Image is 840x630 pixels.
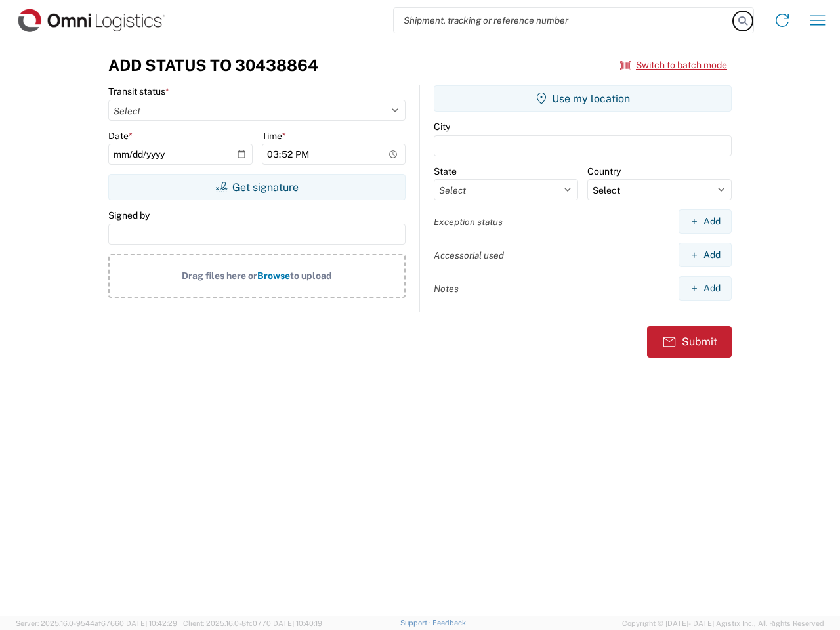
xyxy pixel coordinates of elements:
[679,276,732,301] button: Add
[679,209,732,234] button: Add
[587,165,621,177] label: Country
[622,618,824,629] span: Copyright © [DATE]-[DATE] Agistix Inc., All Rights Reserved
[290,270,332,281] span: to upload
[434,85,732,112] button: Use my location
[434,249,504,261] label: Accessorial used
[16,619,177,627] span: Server: 2025.16.0-9544af67660
[434,165,457,177] label: State
[434,216,503,228] label: Exception status
[257,270,290,281] span: Browse
[620,54,727,76] button: Switch to batch mode
[108,85,169,97] label: Transit status
[124,619,177,627] span: [DATE] 10:42:29
[647,326,732,358] button: Submit
[434,121,450,133] label: City
[108,130,133,142] label: Date
[182,270,257,281] span: Drag files here or
[271,619,322,627] span: [DATE] 10:40:19
[262,130,286,142] label: Time
[432,619,466,627] a: Feedback
[108,209,150,221] label: Signed by
[679,243,732,267] button: Add
[108,174,406,200] button: Get signature
[108,56,318,75] h3: Add Status to 30438864
[394,8,734,33] input: Shipment, tracking or reference number
[434,283,459,295] label: Notes
[183,619,322,627] span: Client: 2025.16.0-8fc0770
[400,619,433,627] a: Support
